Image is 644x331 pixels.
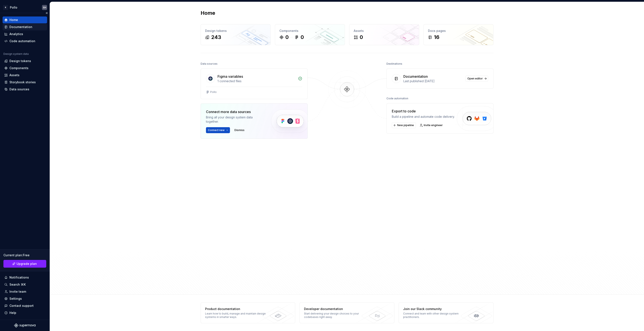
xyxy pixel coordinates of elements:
div: Settings [9,297,22,301]
div: Build a pipeline and automate code delivery. [392,115,455,119]
div: Components [279,29,340,33]
div: Connect and learn with other design system practitioners. [403,312,465,319]
div: Developer documentation [304,307,366,311]
a: Documentation [3,24,47,30]
a: Invite engineer [418,122,445,128]
a: Analytics [3,31,47,37]
a: Docs pages16 [423,24,493,45]
button: Dismiss [233,127,246,133]
div: Pollo [210,90,217,94]
div: Home [9,18,18,22]
div: 0 [360,34,363,41]
div: SH [43,6,46,9]
button: Collapse sidebar [44,10,50,16]
a: Data sources [3,86,47,93]
div: 0 [285,34,289,41]
a: Home [3,16,47,23]
div: Bring all your design system data together. [206,115,264,124]
div: Assets [9,73,19,77]
div: Learn how to build, manage and maintain design systems in smarter ways. [205,312,267,319]
a: Storybook stories [3,79,47,86]
div: Help [9,311,16,315]
div: Start delivering your design choices to your codebases right away. [304,312,366,319]
div: Figma variables [218,74,243,79]
h2: Home [201,10,215,16]
div: Invite team [9,289,26,294]
div: Assets [354,29,415,33]
a: Settings [3,295,47,302]
a: Code automation [3,38,47,45]
div: Analytics [9,32,23,36]
div: Design system data [3,52,29,56]
div: 243 [211,34,221,41]
div: Search ⌘K [9,282,26,287]
a: Upgrade plan [3,260,46,268]
div: Join our Slack community [403,307,465,311]
div: K [3,5,8,10]
span: Dismiss [234,128,244,132]
div: Contact support [9,304,34,308]
span: New pipeline [397,124,414,127]
div: Data sources [201,61,218,67]
div: 1 connected files [218,79,295,83]
a: Components00 [275,24,345,45]
div: Code automation [386,95,408,101]
div: 0 [301,34,304,41]
button: Connect new [206,127,230,133]
span: Upgrade plan [16,262,37,266]
a: Product documentationLearn how to build, manage and maintain design systems in smarter ways. [201,302,295,323]
div: Storybook stories [9,80,36,84]
button: KPolloSH [1,3,49,12]
a: Join our Slack communityConnect and learn with other design system practitioners. [399,302,493,323]
a: Design tokens243 [201,24,271,45]
a: Open editor [465,76,488,82]
div: Components [9,66,28,70]
div: Data sources [9,87,29,91]
span: Connect new [208,128,225,132]
div: Code automation [9,39,35,43]
div: Current plan : Free [3,253,46,257]
div: Pollo [10,5,17,10]
button: Notifications [3,274,47,281]
a: Design tokens [3,58,47,64]
div: Documentation [9,25,32,29]
div: Documentation [403,74,428,79]
div: Product documentation [205,307,267,311]
a: Invite team [3,288,47,295]
div: Notifications [9,275,29,280]
a: Developer documentationStart delivering your design choices to your codebases right away. [300,302,394,323]
a: Assets [3,72,47,79]
button: Help [3,309,47,316]
div: Design tokens [205,29,266,33]
div: Destinations [386,61,402,67]
a: Figma variables1 connected filesPollo [201,69,308,99]
div: 16 [434,34,439,41]
div: Last published [DATE] [403,79,463,83]
button: Contact support [3,302,47,309]
button: Search ⌘K [3,281,47,288]
svg: Supernova Logo [14,323,36,328]
span: Open editor [467,77,483,80]
div: Docs pages [428,29,489,33]
button: New pipeline [392,122,416,128]
a: Components [3,65,47,72]
span: Invite engineer [424,124,443,127]
a: Assets0 [349,24,419,45]
div: Connect more data sources [206,109,264,114]
div: Design tokens [9,59,31,63]
div: Export to code [392,109,455,114]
